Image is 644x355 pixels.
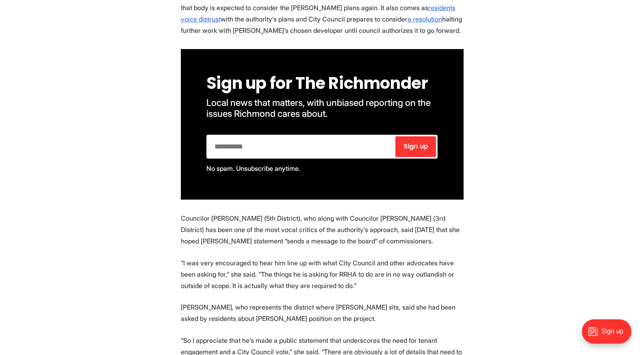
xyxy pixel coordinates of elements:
a: a resolution [408,15,442,23]
span: Sign up for The Richmonder [206,72,428,95]
span: Sign up [403,143,428,150]
a: residents voice distrust [181,4,455,23]
p: Councilor [PERSON_NAME] (5th District), who along with Councilor [PERSON_NAME] (3rd District) has... [181,213,464,247]
span: Local news that matters, with unbiased reporting on the issues Richmond cares about. [206,97,433,119]
p: “I was very encouraged to hear him line up with what City Council and other advocates have been a... [181,257,464,291]
iframe: portal-trigger [575,315,644,355]
p: [PERSON_NAME], who represents the district where [PERSON_NAME] sits, said she had been asked by r... [181,301,464,324]
span: No spam. Unsubscribe anytime. [206,164,300,172]
button: Sign up [395,136,436,157]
